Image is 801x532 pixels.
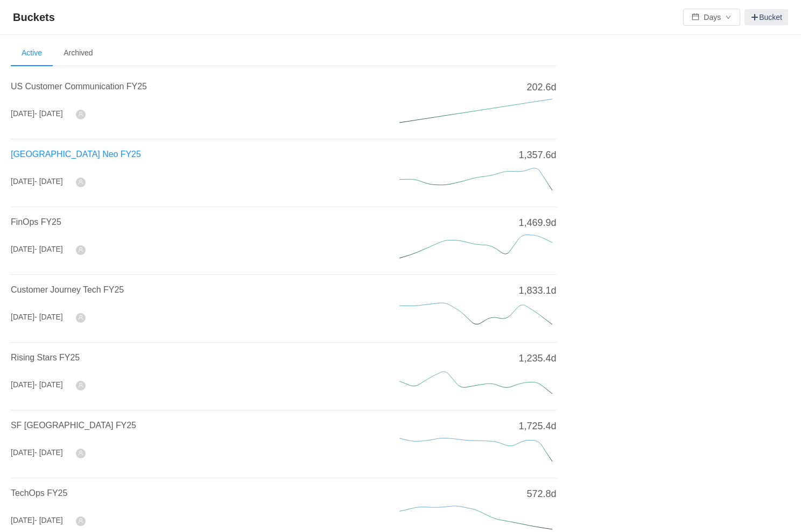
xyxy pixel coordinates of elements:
div: [DATE] [11,108,63,119]
div: [DATE] [11,244,63,255]
div: [DATE] [11,379,63,391]
a: Rising Stars FY25 [11,353,80,362]
i: icon: user [78,450,83,456]
a: [GEOGRAPHIC_DATA] Neo FY25 [11,150,141,159]
div: [DATE] [11,447,63,458]
span: - [DATE] [34,516,63,524]
span: 572.8d [527,487,557,501]
a: Customer Journey Tech FY25 [11,285,124,294]
a: Bucket [744,9,788,25]
span: - [DATE] [34,177,63,186]
a: SF [GEOGRAPHIC_DATA] FY25 [11,421,136,430]
i: icon: user [78,111,83,117]
span: 202.6d [527,80,557,95]
div: [DATE] [11,515,63,526]
span: - [DATE] [34,109,63,118]
span: 1,725.4d [519,419,557,434]
a: US Customer Communication FY25 [11,82,147,91]
i: icon: user [78,315,83,320]
span: Buckets [13,9,61,26]
i: icon: user [78,518,83,523]
span: - [DATE] [34,245,63,253]
li: Archived [53,40,103,66]
a: TechOps FY25 [11,488,67,498]
span: 1,357.6d [519,148,557,162]
i: icon: user [78,382,83,388]
a: FinOps FY25 [11,217,61,226]
li: Active [11,40,53,66]
i: icon: user [78,179,83,185]
span: - [DATE] [34,313,63,321]
span: - [DATE] [34,448,63,457]
div: [DATE] [11,311,63,323]
i: icon: user [78,247,83,252]
div: [DATE] [11,176,63,187]
button: icon: calendarDaysicon: down [683,9,740,26]
span: 1,833.1d [519,283,557,298]
span: - [DATE] [34,380,63,389]
span: 1,469.9d [519,216,557,230]
span: 1,235.4d [519,351,557,366]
